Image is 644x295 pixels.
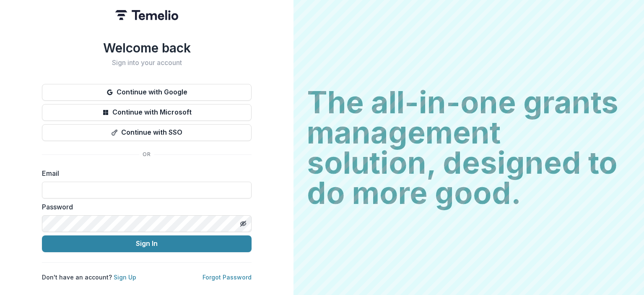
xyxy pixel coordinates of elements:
[203,274,252,281] a: Forgot Password
[42,273,136,282] p: Don't have an account?
[42,168,247,178] label: Email
[42,202,247,212] label: Password
[42,104,252,121] button: Continue with Microsoft
[42,40,252,55] h1: Welcome back
[42,59,252,67] h2: Sign into your account
[236,217,250,230] button: Toggle password visibility
[42,235,252,252] button: Sign In
[42,124,252,141] button: Continue with SSO
[42,84,252,101] button: Continue with Google
[114,274,136,281] a: Sign Up
[115,10,178,20] img: Temelio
